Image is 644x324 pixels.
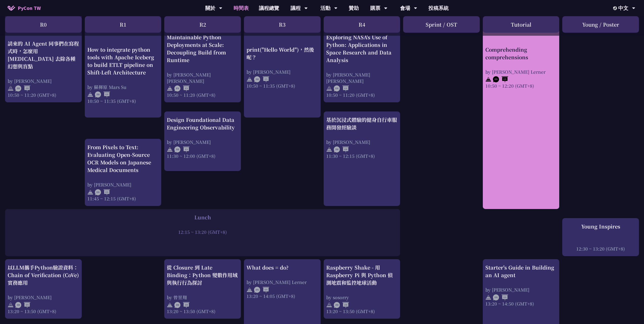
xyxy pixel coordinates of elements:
[324,16,400,33] div: R4
[167,33,238,64] div: Maintainable Python Deployments at Scale: Decoupling Build from Runtime
[8,6,15,11] img: Home icon of PyCon TW 2025
[167,116,238,131] div: Design Foundational Data Engineering Observability
[18,4,41,12] span: PyCon TW
[167,308,238,314] div: 13:20 ~ 13:50 (GMT+8)
[483,16,559,33] div: Tutorial
[167,139,238,145] div: by [PERSON_NAME]
[326,264,398,287] div: Raspberry Shake - 用 Raspberry Pi 與 Python 偵測地震和監控地球活動
[246,293,318,299] div: 13:20 ~ 14:05 (GMT+8)
[174,146,190,153] img: ZHEN.371966e.svg
[8,92,79,98] div: 10:50 ~ 11:20 (GMT+8)
[485,68,557,75] div: by [PERSON_NAME] Lerner
[246,33,318,113] a: print("Hello World")，然後呢？ by [PERSON_NAME] 10:50 ~ 11:35 (GMT+8)
[246,264,318,271] div: What does = do?
[334,302,349,308] img: ZHZH.38617ef.svg
[485,82,557,89] div: 10:50 ~ 12:20 (GMT+8)
[167,71,238,84] div: by [PERSON_NAME] [PERSON_NAME]
[326,146,332,153] img: svg+xml;base64,PHN2ZyB4bWxucz0iaHR0cDovL3d3dy53My5vcmcvMjAwMC9zdmciIHdpZHRoPSIyNCIgaGVpZ2h0PSIyNC...
[485,300,557,307] div: 13:20 ~ 14:50 (GMT+8)
[485,287,557,293] div: by [PERSON_NAME]
[95,189,110,195] img: ENEN.5a408d1.svg
[15,85,30,91] img: ZHZH.38617ef.svg
[613,6,618,10] img: Locale Icon
[493,76,508,82] img: ENEN.5a408d1.svg
[326,153,398,159] div: 11:30 ~ 12:15 (GMT+8)
[565,245,636,252] div: 12:30 ~ 13:20 (GMT+8)
[167,264,238,314] a: 從 Closure 到 Late Binding：Python 變數作用域與執行行為探討 by 曾昱翔 13:20 ~ 13:50 (GMT+8)
[167,264,238,287] div: 從 Closure 到 Late Binding：Python 變數作用域與執行行為探討
[244,16,321,33] div: R3
[167,302,173,308] img: svg+xml;base64,PHN2ZyB4bWxucz0iaHR0cDovL3d3dy53My5vcmcvMjAwMC9zdmciIHdpZHRoPSIyNCIgaGVpZ2h0PSIyNC...
[485,76,491,82] img: svg+xml;base64,PHN2ZyB4bWxucz0iaHR0cDovL3d3dy53My5vcmcvMjAwMC9zdmciIHdpZHRoPSIyNCIgaGVpZ2h0PSIyNC...
[326,71,398,84] div: by [PERSON_NAME] [PERSON_NAME]
[167,153,238,159] div: 11:30 ~ 12:00 (GMT+8)
[246,82,318,89] div: 10:50 ~ 11:35 (GMT+8)
[8,264,79,314] a: 以LLM攜手Python驗證資料：Chain of Verification (CoVe)實務應用 by [PERSON_NAME] 13:20 ~ 13:50 (GMT+8)
[8,229,398,235] div: 12:15 ~ 13:20 (GMT+8)
[8,302,14,308] img: svg+xml;base64,PHN2ZyB4bWxucz0iaHR0cDovL3d3dy53My5vcmcvMjAwMC9zdmciIHdpZHRoPSIyNCIgaGVpZ2h0PSIyNC...
[174,85,190,91] img: ENEN.5a408d1.svg
[87,91,93,98] img: svg+xml;base64,PHN2ZyB4bWxucz0iaHR0cDovL3d3dy53My5vcmcvMjAwMC9zdmciIHdpZHRoPSIyNCIgaGVpZ2h0PSIyNC...
[164,16,241,33] div: R2
[87,84,159,90] div: by 蘇揮原 Mars Su
[8,214,398,221] div: Lunch
[562,16,639,33] div: Young / Poster
[87,195,159,202] div: 11:45 ~ 12:15 (GMT+8)
[167,85,173,91] img: svg+xml;base64,PHN2ZyB4bWxucz0iaHR0cDovL3d3dy53My5vcmcvMjAwMC9zdmciIHdpZHRoPSIyNCIgaGVpZ2h0PSIyNC...
[8,40,79,70] div: 請來的 AI Agent 同事們在寫程式時，怎麼用 [MEDICAL_DATA] 去除各種幻想與盲點
[167,146,173,153] img: svg+xml;base64,PHN2ZyB4bWxucz0iaHR0cDovL3d3dy53My5vcmcvMjAwMC9zdmciIHdpZHRoPSIyNCIgaGVpZ2h0PSIyNC...
[167,294,238,300] div: by 曾昱翔
[326,308,398,314] div: 13:20 ~ 13:50 (GMT+8)
[5,16,82,33] div: R0
[87,143,159,174] div: From Pixels to Text: Evaluating Open-Source OCR Models on Japanese Medical Documents
[167,116,238,167] a: Design Foundational Data Engineering Observability by [PERSON_NAME] 11:30 ~ 12:00 (GMT+8)
[87,33,159,113] a: How to integrate python tools with Apache Iceberg to build ETLT pipeline on Shift-Left Architectu...
[334,85,349,91] img: ENEN.5a408d1.svg
[485,294,491,300] img: svg+xml;base64,PHN2ZyB4bWxucz0iaHR0cDovL3d3dy53My5vcmcvMjAwMC9zdmciIHdpZHRoPSIyNCIgaGVpZ2h0PSIyNC...
[8,264,79,287] div: 以LLM攜手Python驗證資料：Chain of Verification (CoVe)實務應用
[485,264,557,279] div: Starter's Guide in Building an AI agent
[246,287,253,293] img: svg+xml;base64,PHN2ZyB4bWxucz0iaHR0cDovL3d3dy53My5vcmcvMjAwMC9zdmciIHdpZHRoPSIyNCIgaGVpZ2h0PSIyNC...
[85,16,161,33] div: R1
[87,46,159,76] div: How to integrate python tools with Apache Iceberg to build ETLT pipeline on Shift-Left Architecture
[326,92,398,98] div: 10:50 ~ 11:20 (GMT+8)
[246,46,318,61] div: print("Hello World")，然後呢？
[485,33,557,205] a: Comprehending comprehensions by [PERSON_NAME] Lerner 10:50 ~ 12:20 (GMT+8)
[87,181,159,188] div: by [PERSON_NAME]
[167,92,238,98] div: 10:50 ~ 11:20 (GMT+8)
[326,116,398,202] a: 基於沉浸式體驗的健身自行車服務開發經驗談 by [PERSON_NAME] 11:30 ~ 12:15 (GMT+8)
[326,33,398,64] div: Exploring NASA's Use of Python: Applications in Space Research and Data Analysis
[565,223,636,252] a: Young Inspires 12:30 ~ 13:20 (GMT+8)
[8,78,79,84] div: by [PERSON_NAME]
[174,302,190,308] img: ZHZH.38617ef.svg
[254,287,269,293] img: ENEN.5a408d1.svg
[326,302,332,308] img: svg+xml;base64,PHN2ZyB4bWxucz0iaHR0cDovL3d3dy53My5vcmcvMjAwMC9zdmciIHdpZHRoPSIyNCIgaGVpZ2h0PSIyNC...
[254,76,269,82] img: ZHEN.371966e.svg
[167,33,238,98] a: Maintainable Python Deployments at Scale: Decoupling Build from Runtime by [PERSON_NAME] [PERSON_...
[326,85,332,91] img: svg+xml;base64,PHN2ZyB4bWxucz0iaHR0cDovL3d3dy53My5vcmcvMjAwMC9zdmciIHdpZHRoPSIyNCIgaGVpZ2h0PSIyNC...
[87,189,93,195] img: svg+xml;base64,PHN2ZyB4bWxucz0iaHR0cDovL3d3dy53My5vcmcvMjAwMC9zdmciIHdpZHRoPSIyNCIgaGVpZ2h0PSIyNC...
[95,91,110,98] img: ZHEN.371966e.svg
[8,85,14,91] img: svg+xml;base64,PHN2ZyB4bWxucz0iaHR0cDovL3d3dy53My5vcmcvMjAwMC9zdmciIHdpZHRoPSIyNCIgaGVpZ2h0PSIyNC...
[8,33,79,98] a: 請來的 AI Agent 同事們在寫程式時，怎麼用 [MEDICAL_DATA] 去除各種幻想與盲點 by [PERSON_NAME] 10:50 ~ 11:20 (GMT+8)
[334,146,349,153] img: ZHZH.38617ef.svg
[403,16,480,33] div: Sprint / OST
[326,294,398,300] div: by sosorry
[87,143,159,202] a: From Pixels to Text: Evaluating Open-Source OCR Models on Japanese Medical Documents by [PERSON_N...
[493,294,508,300] img: ENEN.5a408d1.svg
[485,46,557,61] div: Comprehending comprehensions
[326,116,398,131] div: 基於沉浸式體驗的健身自行車服務開發經驗談
[8,294,79,300] div: by [PERSON_NAME]
[565,223,636,230] div: Young Inspires
[246,68,318,75] div: by [PERSON_NAME]
[3,2,46,14] a: PyCon TW
[15,302,30,308] img: ZHEN.371966e.svg
[246,279,318,285] div: by [PERSON_NAME] Lerner
[8,308,79,314] div: 13:20 ~ 13:50 (GMT+8)
[326,139,398,145] div: by [PERSON_NAME]
[87,98,159,104] div: 10:50 ~ 11:35 (GMT+8)
[326,264,398,314] a: Raspberry Shake - 用 Raspberry Pi 與 Python 偵測地震和監控地球活動 by sosorry 13:20 ~ 13:50 (GMT+8)
[326,33,398,98] a: Exploring NASA's Use of Python: Applications in Space Research and Data Analysis by [PERSON_NAME]...
[246,76,253,82] img: svg+xml;base64,PHN2ZyB4bWxucz0iaHR0cDovL3d3dy53My5vcmcvMjAwMC9zdmciIHdpZHRoPSIyNCIgaGVpZ2h0PSIyNC...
